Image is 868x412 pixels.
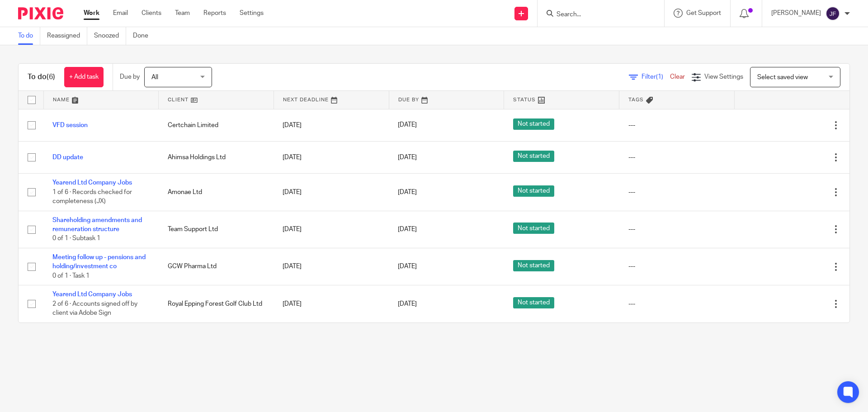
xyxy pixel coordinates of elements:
a: DD update [52,154,83,161]
img: Pixie [18,7,63,19]
td: Amonae Ltd [159,174,274,211]
span: (6) [47,73,55,81]
span: Get Support [686,10,721,16]
input: Search [556,11,637,19]
span: [DATE] [398,226,417,232]
span: Tags [628,97,644,102]
h1: To do [28,72,55,82]
span: Not started [513,185,554,197]
a: Reports [203,9,226,18]
td: Certchain Limited [159,109,274,141]
span: Filter [642,74,670,80]
a: Snoozed [94,27,126,45]
a: Settings [240,9,264,18]
a: Work [84,9,99,18]
a: Yearend Ltd Company Jobs [52,180,132,186]
span: 0 of 1 · Subtask 1 [52,236,100,242]
div: --- [628,153,726,162]
a: Team [175,9,190,18]
a: Done [133,27,155,45]
span: Select saved view [757,74,808,81]
span: Not started [513,260,554,271]
span: [DATE] [398,154,417,161]
a: + Add task [64,67,104,87]
td: [DATE] [274,109,389,141]
span: [DATE] [398,301,417,307]
span: Not started [513,223,554,234]
a: Reassigned [47,27,87,45]
span: 0 of 1 · Task 1 [52,273,90,279]
div: --- [628,299,726,308]
p: Due by [120,72,140,81]
td: [DATE] [274,285,389,322]
a: Clear [670,74,685,80]
p: [PERSON_NAME] [771,9,821,18]
img: svg%3E [826,6,840,21]
td: Royal Epping Forest Golf Club Ltd [159,285,274,322]
div: --- [628,188,726,197]
a: Meeting follow up - pensions and holding/investment co [52,254,146,270]
span: View Settings [704,74,743,80]
td: [DATE] [274,248,389,285]
a: To do [18,27,40,45]
td: [DATE] [274,141,389,173]
div: --- [628,121,726,130]
td: Ahimsa Holdings Ltd [159,141,274,173]
span: 1 of 6 · Records checked for completeness (JX) [52,189,132,205]
span: All [151,74,158,81]
td: GCW Pharma Ltd [159,248,274,285]
span: Not started [513,118,554,130]
a: Shareholding amendments and remuneration structure [52,217,142,232]
span: [DATE] [398,264,417,270]
td: Team Support Ltd [159,211,274,248]
span: (1) [656,74,663,80]
div: --- [628,225,726,234]
a: Yearend Ltd Company Jobs [52,291,132,298]
span: Not started [513,151,554,162]
span: Not started [513,297,554,308]
a: Clients [142,9,161,18]
span: [DATE] [398,189,417,195]
span: [DATE] [398,122,417,128]
td: [DATE] [274,211,389,248]
span: 2 of 6 · Accounts signed off by client via Adobe Sign [52,301,137,317]
div: --- [628,262,726,271]
a: Email [113,9,128,18]
a: VFD session [52,122,88,128]
td: [DATE] [274,174,389,211]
